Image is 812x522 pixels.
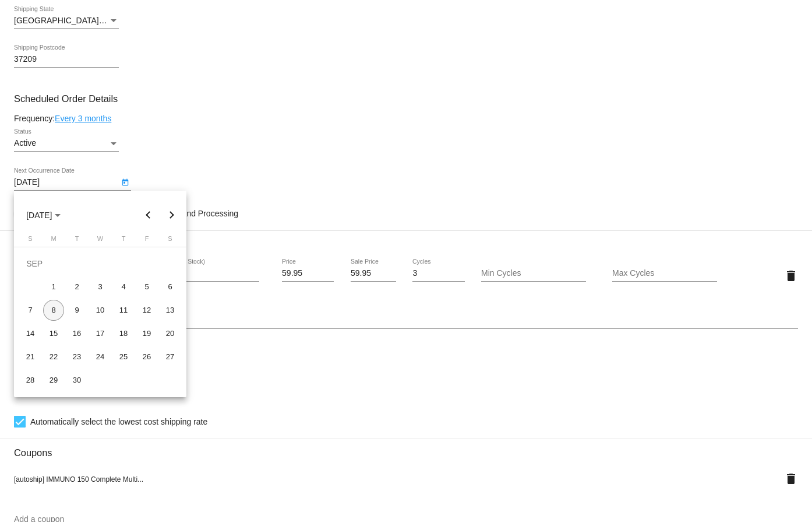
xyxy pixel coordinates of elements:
td: September 2, 2025 [65,275,89,299]
th: Friday [135,235,158,247]
td: September 9, 2025 [65,299,89,322]
td: September 12, 2025 [135,299,158,322]
td: September 26, 2025 [135,345,158,369]
div: 27 [160,346,181,367]
td: SEP [19,252,182,275]
th: Thursday [112,235,135,247]
div: 10 [90,300,111,321]
div: 20 [160,323,181,344]
td: September 21, 2025 [19,345,42,369]
div: 2 [66,276,87,297]
th: Sunday [19,235,42,247]
div: 24 [90,346,111,367]
td: September 18, 2025 [112,322,135,345]
div: 6 [160,276,181,297]
th: Tuesday [65,235,89,247]
td: September 19, 2025 [135,322,158,345]
td: September 27, 2025 [158,345,182,369]
td: September 13, 2025 [158,299,182,322]
span: [DATE] [26,211,61,220]
div: 4 [113,276,134,297]
td: September 15, 2025 [42,322,65,345]
td: September 23, 2025 [65,345,89,369]
div: 26 [136,346,157,367]
div: 17 [90,323,111,344]
td: September 10, 2025 [89,299,112,322]
td: September 25, 2025 [112,345,135,369]
td: September 30, 2025 [65,369,89,392]
div: 12 [136,300,157,321]
div: 14 [20,323,41,344]
div: 7 [20,300,41,321]
div: 22 [43,346,64,367]
td: September 4, 2025 [112,275,135,299]
td: September 11, 2025 [112,299,135,322]
td: September 6, 2025 [158,275,182,299]
div: 1 [43,276,64,297]
td: September 3, 2025 [89,275,112,299]
div: 3 [90,276,111,297]
div: 29 [43,370,64,391]
td: September 20, 2025 [158,322,182,345]
td: September 16, 2025 [65,322,89,345]
td: September 28, 2025 [19,369,42,392]
div: 28 [20,370,41,391]
td: September 17, 2025 [89,322,112,345]
th: Saturday [158,235,182,247]
div: 8 [43,300,64,321]
div: 11 [113,300,134,321]
div: 9 [66,300,87,321]
td: September 8, 2025 [42,299,65,322]
div: 18 [113,323,134,344]
div: 5 [136,276,157,297]
button: Choose month and year [17,204,70,227]
div: 16 [66,323,87,344]
div: 30 [66,370,87,391]
td: September 7, 2025 [19,299,42,322]
td: September 22, 2025 [42,345,65,369]
th: Wednesday [89,235,112,247]
button: Previous month [137,204,160,227]
div: 15 [43,323,64,344]
td: September 24, 2025 [89,345,112,369]
td: September 5, 2025 [135,275,158,299]
td: September 29, 2025 [42,369,65,392]
div: 21 [20,346,41,367]
div: 13 [160,300,181,321]
div: 25 [113,346,134,367]
th: Monday [42,235,65,247]
div: 19 [136,323,157,344]
div: 23 [66,346,87,367]
button: Next month [160,204,183,227]
td: September 14, 2025 [19,322,42,345]
td: September 1, 2025 [42,275,65,299]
